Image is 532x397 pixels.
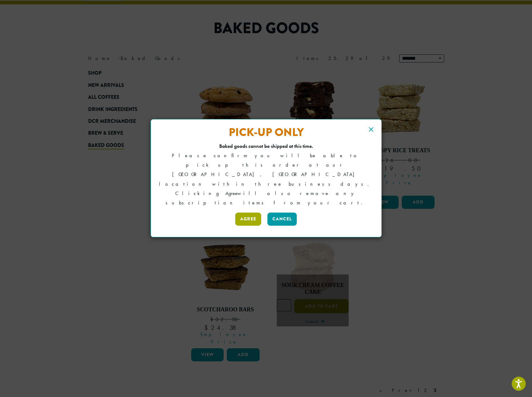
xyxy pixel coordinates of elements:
[229,124,304,140] a: Pick-Up Only
[235,213,261,226] button: Agree
[267,213,297,226] button: Cancel
[157,142,375,208] p: Please confirm you will be able to pick up this order at our [GEOGRAPHIC_DATA], [GEOGRAPHIC_DATA]...
[219,143,313,149] strong: Baked goods cannot be shipped at this time.
[225,190,237,197] em: Agree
